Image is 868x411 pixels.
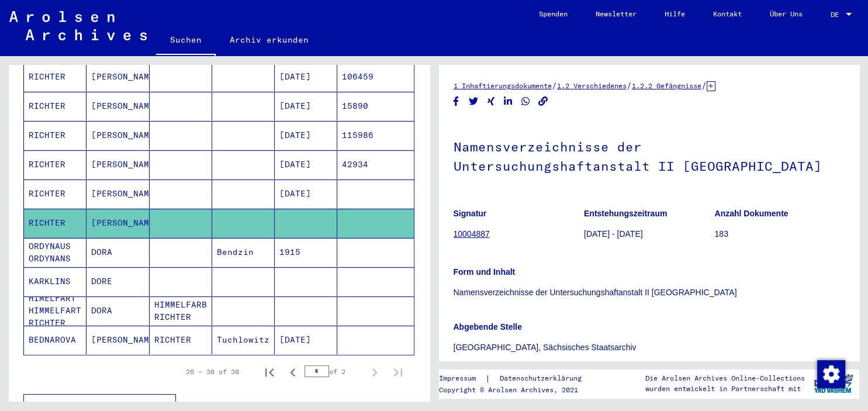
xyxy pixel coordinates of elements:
[454,229,490,239] a: 10004887
[584,209,667,218] b: Entstehungszeitraum
[715,209,789,218] b: Anzahl Dokumente
[87,150,149,179] mat-cell: [PERSON_NAME]
[645,373,805,384] p: Die Arolsen Archives Online-Collections
[454,286,845,299] p: Namensverzeichnisse der Untersuchungshaftanstalt II [GEOGRAPHIC_DATA]
[552,80,557,91] span: /
[337,121,413,150] mat-cell: 115986
[24,179,87,208] mat-cell: RICHTER
[831,11,843,19] span: DE
[24,267,87,296] mat-cell: KARKLINS
[520,94,532,109] button: Share on WhatsApp
[439,372,485,385] a: Impressum
[24,238,87,267] mat-cell: ORDYNAUS ORDYNANS
[627,80,632,91] span: /
[454,267,516,277] b: Form und Inhalt
[454,120,845,191] h1: Namensverzeichnisse der Untersuchungshaftanstalt II [GEOGRAPHIC_DATA]
[87,121,149,150] mat-cell: [PERSON_NAME]
[87,326,149,354] mat-cell: [PERSON_NAME]
[24,121,87,150] mat-cell: RICHTER
[817,360,845,388] img: Zustimmung ändern
[87,92,149,120] mat-cell: [PERSON_NAME]
[87,296,149,325] mat-cell: DORA
[363,360,386,384] button: Next page
[281,360,305,384] button: Previous page
[337,92,413,120] mat-cell: 15890
[24,150,87,179] mat-cell: RICHTER
[212,326,275,354] mat-cell: Tuchlowitz
[150,326,212,354] mat-cell: RICHTER
[450,94,462,109] button: Share on Facebook
[275,326,337,354] mat-cell: [DATE]
[337,150,413,179] mat-cell: 42934
[485,94,497,109] button: Share on Xing
[24,92,87,120] mat-cell: RICHTER
[186,367,239,377] div: 26 – 38 of 38
[557,81,627,90] a: 1.2 Verschiedenes
[24,63,87,91] mat-cell: RICHTER
[715,228,845,240] p: 183
[337,63,413,91] mat-cell: 106459
[87,267,149,296] mat-cell: DORE
[275,179,337,208] mat-cell: [DATE]
[454,81,552,90] a: 1 Inhaftierungsdokumente
[275,150,337,179] mat-cell: [DATE]
[537,94,549,109] button: Copy link
[275,63,337,91] mat-cell: [DATE]
[490,372,596,385] a: Datenschutzerklärung
[258,360,281,384] button: First page
[439,372,596,385] div: |
[645,384,805,394] p: wurden entwickelt in Partnerschaft mit
[454,209,487,218] b: Signatur
[87,238,149,267] mat-cell: DORA
[150,296,212,325] mat-cell: HIMMELFARB RICHTER
[24,326,87,354] mat-cell: BEDNAROVA
[87,179,149,208] mat-cell: [PERSON_NAME]
[275,238,337,267] mat-cell: 1915
[24,209,87,237] mat-cell: RICHTER
[87,63,149,91] mat-cell: [PERSON_NAME]
[9,11,147,40] img: Arolsen_neg.svg
[439,385,596,395] p: Copyright © Arolsen Archives, 2021
[305,366,363,377] div: of 2
[468,94,480,109] button: Share on Twitter
[275,121,337,150] mat-cell: [DATE]
[632,81,701,90] a: 1.2.2 Gefängnisse
[454,341,845,354] p: [GEOGRAPHIC_DATA], Sächsisches Staatsarchiv
[87,209,149,237] mat-cell: [PERSON_NAME]
[24,296,87,325] mat-cell: HIMELFART HIMMELFART RICHTER
[584,228,714,240] p: [DATE] - [DATE]
[156,26,216,56] a: Suchen
[811,369,855,398] img: yv_logo.png
[33,400,160,410] span: Alle Ergebnisse anzeigen
[701,80,707,91] span: /
[454,322,522,331] b: Abgebende Stelle
[212,238,275,267] mat-cell: Bendzin
[502,94,514,109] button: Share on LinkedIn
[386,360,410,384] button: Last page
[275,92,337,120] mat-cell: [DATE]
[817,360,845,388] div: Zustimmung ändern
[216,26,323,54] a: Archiv erkunden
